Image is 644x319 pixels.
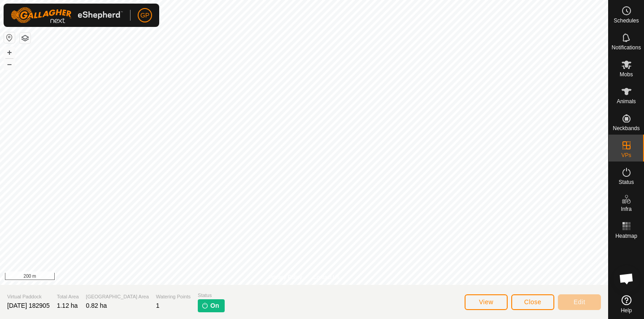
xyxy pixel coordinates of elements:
a: Open chat [613,265,640,292]
button: Map Layers [20,33,30,44]
span: Edit [574,298,585,306]
span: GP [140,11,149,20]
a: Help [609,292,644,317]
span: 0.82 ha [86,302,107,309]
span: [GEOGRAPHIC_DATA] Area [86,293,149,301]
span: Status [198,292,224,299]
span: 1.12 ha [57,302,78,309]
span: Notifications [612,45,641,50]
span: Status [618,179,634,185]
span: Animals [617,99,636,104]
button: + [4,47,15,58]
button: Edit [558,294,601,310]
span: Schedules [614,18,639,23]
span: View [479,298,493,306]
button: – [4,59,15,70]
span: Neckbands [613,126,640,131]
span: Mobs [620,72,633,77]
span: On [210,301,219,310]
span: Close [524,298,541,306]
span: [DATE] 182905 [7,302,50,309]
span: Heatmap [615,233,637,239]
a: Contact Us [313,273,339,281]
button: Reset Map [4,32,15,43]
button: View [465,294,508,310]
span: Watering Points [156,293,191,301]
span: Virtual Paddock [7,293,50,301]
span: Infra [621,206,631,212]
button: Close [511,294,554,310]
span: Total Area [57,293,79,301]
span: VPs [621,153,631,158]
span: 1 [156,302,160,309]
span: Help [621,308,632,313]
img: turn-on [201,302,209,309]
a: Privacy Policy [269,273,302,281]
img: Gallagher Logo [11,7,123,23]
